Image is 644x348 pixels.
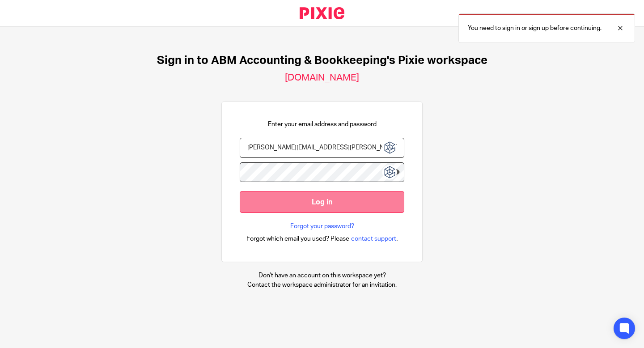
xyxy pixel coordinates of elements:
[157,54,487,68] h1: Sign in to ABM Accounting & Bookkeeping's Pixie workspace
[240,191,404,213] input: Log in
[246,234,349,243] span: Forgot which email you used? Please
[246,233,398,244] div: .
[240,138,404,158] input: name@example.com
[268,120,377,129] p: Enter your email address and password
[285,72,359,84] h2: [DOMAIN_NAME]
[247,280,397,289] p: Contact the workspace administrator for an invitation.
[351,234,396,243] span: contact support
[247,271,397,280] p: Don't have an account on this workspace yet?
[290,222,354,231] a: Forgot your password?
[468,24,602,33] p: You need to sign in or sign up before continuing.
